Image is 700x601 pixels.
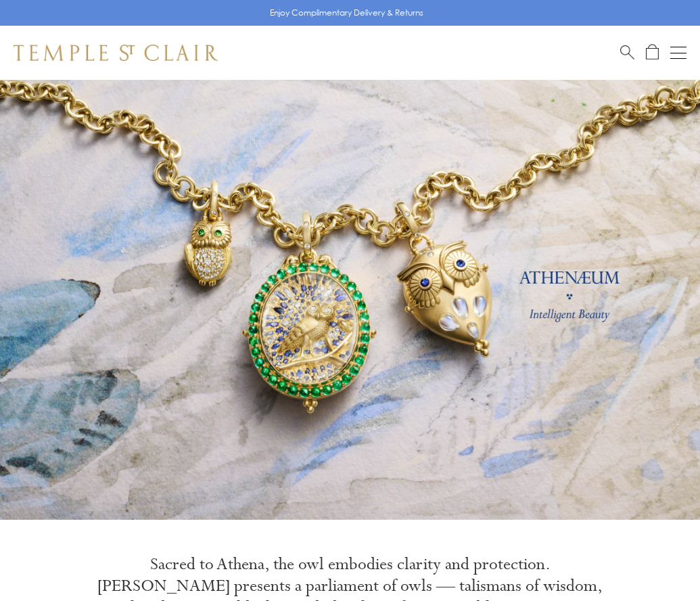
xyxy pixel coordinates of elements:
img: Temple St. Clair [14,45,218,61]
a: Open Shopping Bag [646,44,659,61]
p: Enjoy Complimentary Delivery & Returns [270,6,423,20]
a: Search [620,44,634,61]
button: Open navigation [670,45,686,61]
